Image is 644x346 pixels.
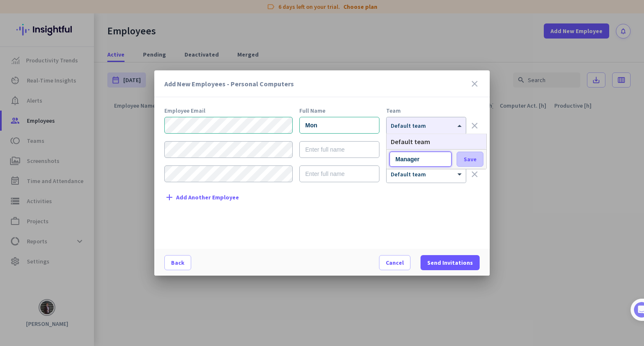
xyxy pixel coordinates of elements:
[299,117,379,134] input: Enter full name
[457,152,483,167] button: Save
[164,80,470,87] h3: Add New Employees - Personal Computers
[13,70,131,87] div: 👋 Quick question - what brings you here [DATE]?
[299,165,379,182] input: Enter full name
[390,152,452,167] input: Enter team name
[391,137,430,146] span: Default team
[421,255,480,270] button: Send Invitations
[28,243,88,260] button: 🚀 Book a Demo
[299,141,379,158] input: Enter full name
[131,3,147,19] button: Home
[5,3,21,19] button: go back
[67,264,157,281] button: 💬 I have a quick question
[464,155,477,163] span: Save
[164,108,293,114] div: Employee Email
[147,3,162,18] div: Close
[386,258,404,267] span: Cancel
[379,255,410,270] button: Cancel
[470,169,480,179] i: clear
[470,121,480,131] i: clear
[387,134,486,149] div: Options List
[171,258,184,267] span: Back
[41,10,104,19] p: The team can also help
[13,62,131,70] div: ✨ Welcome to Insightful!
[7,57,138,92] div: ✨ Welcome to Insightful!👋 Quick question - what brings you here [DATE]?Insightful AI assistant • ...
[24,5,37,18] img: Profile image for Insightful AI assistant
[164,192,174,202] i: add
[164,255,191,270] button: Back
[7,57,161,110] div: Insightful AI assistant says…
[41,4,114,10] h1: Insightful AI assistant
[470,79,480,89] i: close
[13,93,95,98] div: Insightful AI assistant • 16h ago
[299,108,379,114] div: Full Name
[427,258,473,267] span: Send Invitations
[386,108,466,114] div: Team
[176,194,239,201] span: Add Another Employee
[87,243,157,260] button: 🙌 Start a Free Trial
